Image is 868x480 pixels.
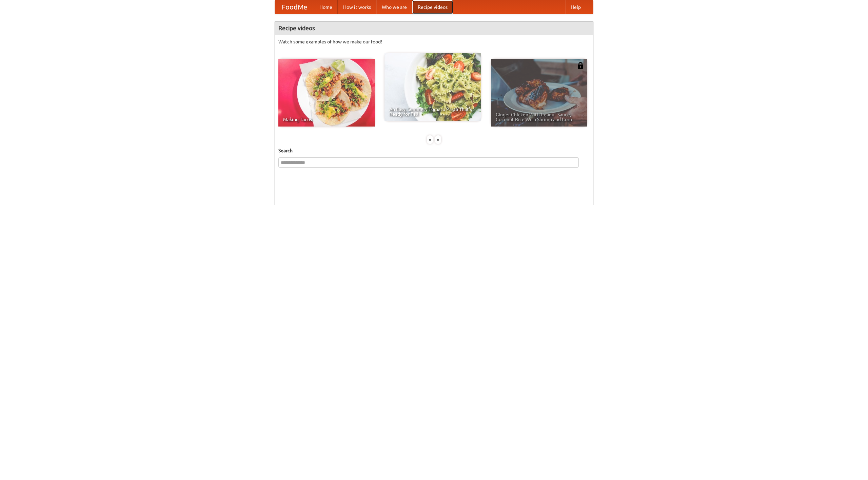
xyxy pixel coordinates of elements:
div: « [427,135,433,144]
div: » [435,135,441,144]
a: Making Tacos [278,59,375,127]
span: An Easy, Summery Tomato Pasta That's Ready for Fall [389,107,476,116]
a: An Easy, Summery Tomato Pasta That's Ready for Fall [384,53,481,121]
h4: Recipe videos [275,21,593,35]
a: How it works [338,0,376,14]
p: Watch some examples of how we make our food! [278,38,590,45]
span: Making Tacos [283,117,370,122]
a: Who we are [376,0,412,14]
a: Help [565,0,586,14]
img: 483408.png [577,62,584,69]
a: Recipe videos [412,0,453,14]
h5: Search [278,147,590,154]
a: FoodMe [275,0,314,14]
a: Home [314,0,338,14]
